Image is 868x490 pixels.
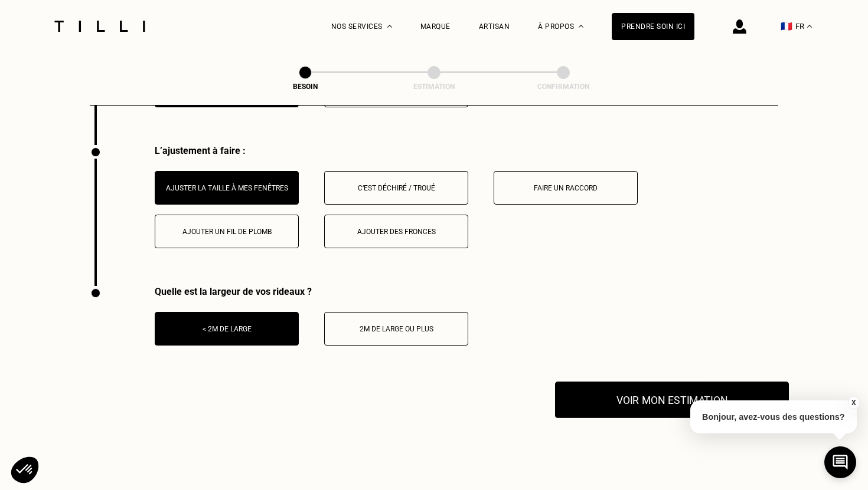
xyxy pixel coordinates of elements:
button: C‘est déchiré / troué [324,171,468,205]
button: < 2m de large [155,312,299,346]
button: X [847,396,859,409]
button: Faire un raccord [494,171,638,205]
div: C‘est déchiré / troué [331,184,462,192]
div: Quelle est la largeur de vos rideaux ? [155,286,468,297]
div: Ajouter un fil de plomb [161,228,292,236]
button: Ajouter un fil de plomb [155,215,299,248]
div: Ajouter des fronces [331,228,462,236]
img: menu déroulant [807,25,812,28]
button: Ajuster la taille à mes fenêtres [155,171,299,205]
img: Menu déroulant [387,25,392,28]
div: Ajuster la taille à mes fenêtres [161,184,292,192]
div: Besoin [246,83,364,91]
a: Marque [420,22,451,31]
div: Faire un raccord [500,184,631,192]
img: Logo du service de couturière Tilli [50,21,149,32]
div: 2m de large ou plus [331,325,462,333]
a: Artisan [479,22,510,31]
div: L’ajustement à faire : [155,145,778,156]
div: Estimation [375,83,493,91]
div: Confirmation [504,83,622,91]
div: < 2m de large [161,325,292,333]
img: icône connexion [733,19,746,34]
span: 🇫🇷 [781,21,792,32]
button: 2m de large ou plus [324,312,468,346]
p: Bonjour, avez-vous des questions? [690,400,857,433]
button: Voir mon estimation [555,382,789,418]
img: Menu déroulant à propos [579,25,583,28]
a: Prendre soin ici [612,13,694,40]
button: Ajouter des fronces [324,215,468,248]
